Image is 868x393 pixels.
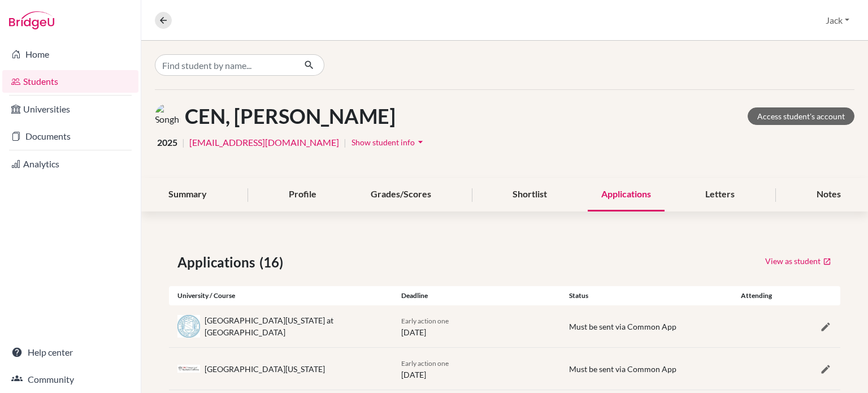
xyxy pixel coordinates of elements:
h1: CEN, [PERSON_NAME] [185,104,396,128]
button: Show student infoarrow_drop_down [351,133,427,151]
span: (16) [259,252,288,273]
div: Attending [728,291,784,301]
div: Summary [155,178,220,211]
a: Analytics [2,153,138,175]
span: 2025 [157,136,177,149]
div: [DATE] [393,357,561,381]
div: [GEOGRAPHIC_DATA][US_STATE] [205,363,325,375]
i: arrow_drop_down [415,136,426,148]
span: Early action one [401,317,449,325]
img: Songhan CEN's avatar [155,103,180,129]
a: Access student's account [748,107,854,125]
span: Early action one [401,359,449,368]
button: Jack [821,10,854,31]
div: Status [561,291,728,301]
span: | [344,136,346,149]
a: Community [2,368,138,391]
div: Notes [803,178,854,211]
div: Applications [588,178,665,211]
div: Profile [275,178,330,211]
a: Students [2,70,138,93]
span: Must be sent via Common App [569,322,676,331]
img: us_unc_avpbwz41.jpeg [177,315,200,338]
div: University / Course [169,291,393,301]
div: Shortlist [499,178,561,211]
img: us_usc_n_44g3s8.jpeg [177,365,200,373]
a: Home [2,43,138,66]
span: Applications [177,252,259,273]
div: Grades/Scores [357,178,445,211]
a: View as student [765,252,832,270]
a: [EMAIL_ADDRESS][DOMAIN_NAME] [189,136,339,149]
span: Show student info [351,137,415,147]
img: Bridge-U [9,11,54,29]
input: Find student by name... [155,54,295,76]
div: Deadline [393,291,561,301]
div: Letters [692,178,748,211]
a: Help center [2,341,138,364]
a: Documents [2,125,138,148]
a: Universities [2,98,138,120]
div: [DATE] [393,314,561,338]
span: Must be sent via Common App [569,364,676,374]
div: [GEOGRAPHIC_DATA][US_STATE] at [GEOGRAPHIC_DATA] [205,314,384,338]
span: | [182,136,185,149]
